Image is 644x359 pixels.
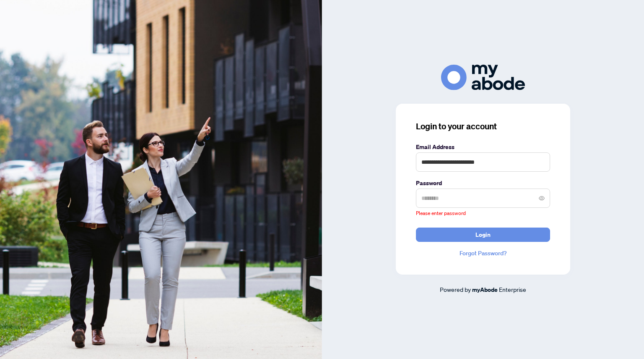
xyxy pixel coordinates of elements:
[475,228,491,241] span: Login
[440,286,471,293] span: Powered by
[416,178,550,188] label: Password
[416,121,550,132] h3: Login to your account
[416,210,466,216] span: Please enter password
[416,228,550,242] button: Login
[416,249,550,258] a: Forgot Password?
[472,285,498,294] a: myAbode
[441,65,525,90] img: ma-logo
[416,142,550,152] label: Email Address
[539,195,545,201] span: eye
[499,286,526,293] span: Enterprise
